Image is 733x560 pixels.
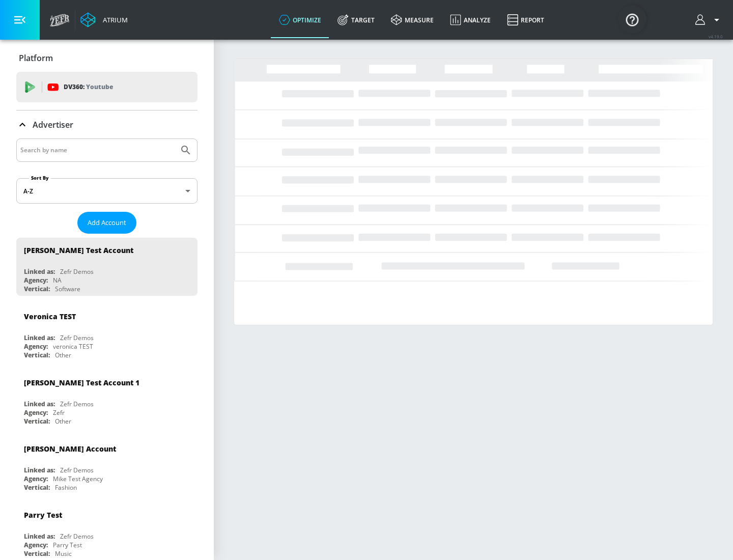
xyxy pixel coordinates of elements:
div: [PERSON_NAME] AccountLinked as:Zefr DemosAgency:Mike Test AgencyVertical:Fashion [16,436,198,494]
div: [PERSON_NAME] Test Account 1Linked as:Zefr DemosAgency:ZefrVertical:Other [16,370,198,428]
div: Fashion [55,483,77,492]
div: Zefr Demos [60,400,94,408]
button: Open Resource Center [618,5,646,34]
input: Search by name [20,144,175,157]
div: Zefr Demos [60,532,94,541]
div: Veronica TEST [24,312,76,321]
a: Report [499,2,552,38]
div: Linked as: [24,267,55,276]
div: [PERSON_NAME] Test AccountLinked as:Zefr DemosAgency:NAVertical:Software [16,238,198,296]
div: Linked as: [24,532,55,541]
div: Other [55,417,71,426]
div: A-Z [16,178,198,204]
div: Vertical: [24,351,50,359]
div: DV360: Youtube [16,72,198,102]
div: Advertiser [16,110,198,139]
div: Vertical: [24,549,50,558]
div: Software [55,285,80,293]
div: Zefr Demos [60,267,94,276]
div: Agency: [24,408,48,417]
div: Vertical: [24,417,50,426]
div: Music [55,549,72,558]
div: veronica TEST [53,342,93,351]
div: Atrium [99,15,128,24]
div: Zefr [53,408,65,417]
p: Youtube [86,81,113,92]
span: Add Account [88,217,126,229]
div: [PERSON_NAME] Account [24,444,116,454]
a: Target [329,2,383,38]
a: measure [383,2,442,38]
p: Advertiser [33,119,73,130]
a: Analyze [442,2,499,38]
div: [PERSON_NAME] Test Account 1 [24,378,139,387]
div: Agency: [24,474,48,483]
div: NA [53,276,62,285]
div: Vertical: [24,483,50,492]
div: Zefr Demos [60,333,94,342]
div: Linked as: [24,400,55,408]
a: optimize [271,2,329,38]
p: Platform [19,52,53,64]
div: [PERSON_NAME] Test Account [24,245,133,255]
div: Veronica TESTLinked as:Zefr DemosAgency:veronica TESTVertical:Other [16,304,198,362]
div: Agency: [24,342,48,351]
div: Linked as: [24,333,55,342]
div: Zefr Demos [60,466,94,474]
label: Sort By [29,175,51,181]
div: Vertical: [24,285,50,293]
div: Mike Test Agency [53,474,103,483]
div: Other [55,351,71,359]
p: DV360: [64,81,113,93]
div: Linked as: [24,466,55,474]
div: Platform [16,44,198,72]
div: Parry Test [53,541,82,549]
div: Parry Test [24,510,62,520]
a: Atrium [80,12,128,27]
div: Agency: [24,276,48,285]
span: v 4.19.0 [709,34,723,39]
button: Add Account [77,212,136,234]
div: Agency: [24,541,48,549]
